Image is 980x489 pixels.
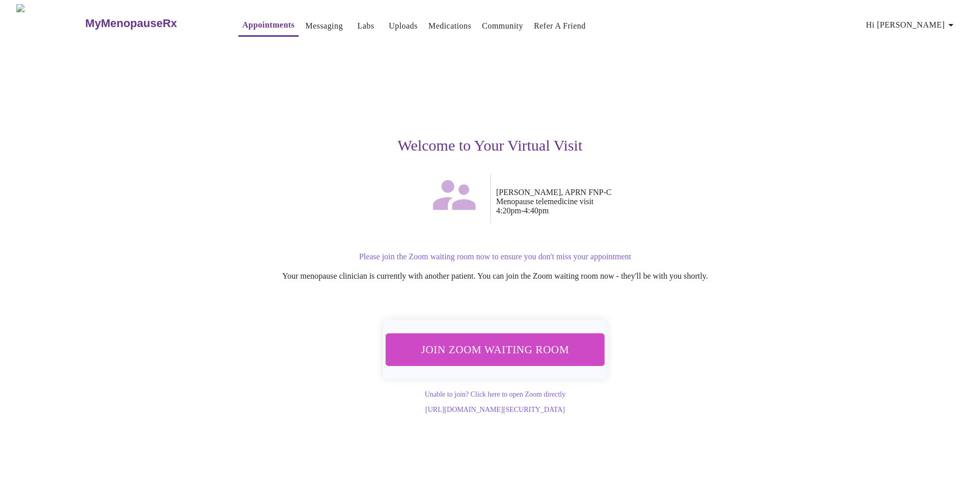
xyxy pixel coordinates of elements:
[389,19,418,33] a: Uploads
[866,18,957,32] span: Hi [PERSON_NAME]
[238,15,299,37] button: Appointments
[478,16,527,36] button: Community
[386,333,605,365] button: Join Zoom Waiting Room
[385,16,422,36] button: Uploads
[85,17,177,30] h3: MyMenopauseRx
[428,19,471,33] a: Medications
[482,19,523,33] a: Community
[84,6,218,41] a: MyMenopauseRx
[350,16,382,36] button: Labs
[186,272,804,281] p: Your menopause clinician is currently with another patient. You can join the Zoom waiting room no...
[305,19,342,33] a: Messaging
[424,16,475,36] button: Medications
[530,16,590,36] button: Refer a Friend
[534,19,586,33] a: Refer a Friend
[301,16,347,36] button: Messaging
[186,252,804,261] p: Please join the Zoom waiting room now to ensure you don't miss your appointment
[242,18,295,32] a: Appointments
[425,390,566,398] a: Unable to join? Click here to open Zoom directly
[16,4,84,42] img: MyMenopauseRx Logo
[399,340,591,359] span: Join Zoom Waiting Room
[425,406,565,413] a: [URL][DOMAIN_NAME][SECURITY_DATA]
[496,188,804,215] p: [PERSON_NAME], APRN FNP-C Menopause telemedicine visit 4:20pm - 4:40pm
[862,15,961,35] button: Hi [PERSON_NAME]
[176,137,804,154] h3: Welcome to Your Virtual Visit
[357,19,374,33] a: Labs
